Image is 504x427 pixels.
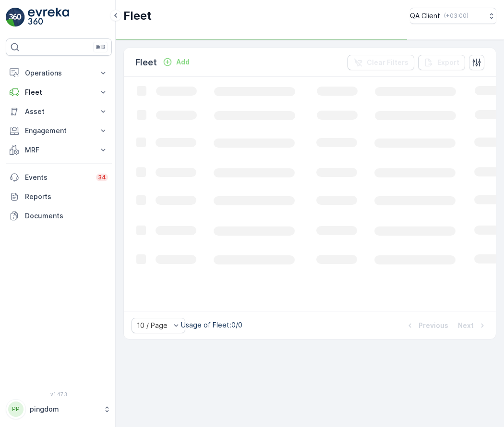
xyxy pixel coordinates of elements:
[28,8,69,27] img: logo_light-DOdMpM7g.png
[457,320,488,331] button: Next
[419,321,448,330] p: Previous
[6,168,112,187] a: Events34
[410,11,440,21] p: QA Client
[6,102,112,121] button: Asset
[25,126,93,136] p: Engagement
[8,402,24,417] div: PP
[25,192,108,201] p: Reports
[123,8,152,24] p: Fleet
[348,55,414,70] button: Clear Filters
[6,206,112,226] a: Documents
[418,55,465,70] button: Export
[25,145,93,155] p: MRF
[176,57,190,67] p: Add
[6,187,112,206] a: Reports
[25,173,90,182] p: Events
[135,56,157,69] p: Fleet
[159,56,193,68] button: Add
[25,88,93,97] p: Fleet
[367,58,408,67] p: Clear Filters
[6,140,112,160] button: MRF
[6,83,112,102] button: Fleet
[6,63,112,83] button: Operations
[458,321,474,330] p: Next
[6,121,112,140] button: Engagement
[410,8,496,24] button: QA Client(+03:00)
[404,320,449,331] button: Previous
[30,404,98,414] p: pingdom
[181,320,242,330] p: Usage of Fleet : 0/0
[96,43,105,51] p: ⌘B
[25,107,93,116] p: Asset
[444,12,468,20] p: ( +03:00 )
[25,68,93,78] p: Operations
[98,174,106,181] p: 34
[437,58,459,67] p: Export
[25,211,108,221] p: Documents
[6,391,112,397] span: v 1.47.3
[6,8,25,27] img: logo
[6,399,112,419] button: PPpingdom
